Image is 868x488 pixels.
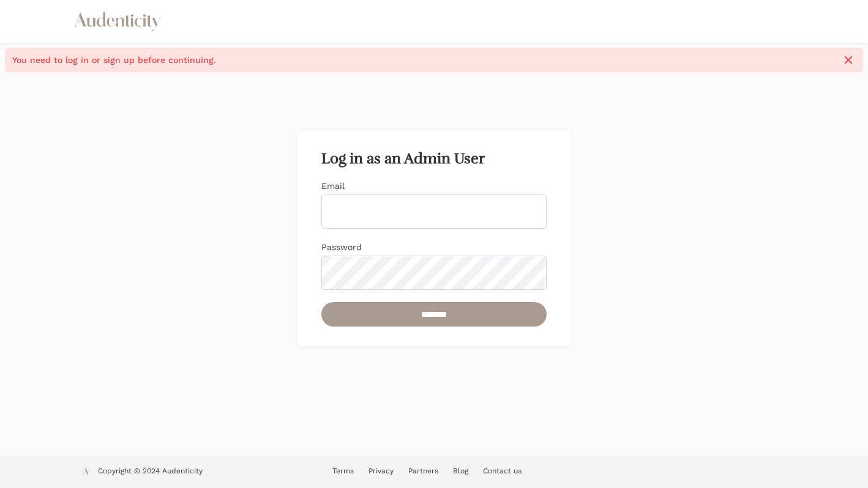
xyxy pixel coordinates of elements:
a: Terms [332,467,354,475]
span: You need to log in or sign up before continuing. [12,54,835,66]
label: Email [321,181,345,191]
label: Password [321,242,362,252]
a: Blog [453,467,468,475]
a: Privacy [369,467,394,475]
p: Copyright © 2024 Audenticity [98,466,203,478]
a: Contact us [483,467,522,475]
h2: Log in as an Admin User [321,150,547,168]
a: Partners [408,467,438,475]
